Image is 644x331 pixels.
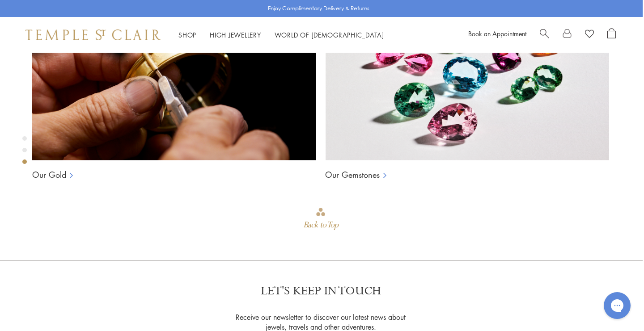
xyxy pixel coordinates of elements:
[25,29,161,40] img: Temple St. Clair
[303,217,338,233] div: Back to Top
[275,30,384,39] a: World of [DEMOGRAPHIC_DATA]World of [DEMOGRAPHIC_DATA]
[468,29,526,38] a: Book an Appointment
[303,207,338,233] div: Go to top
[32,169,66,180] a: Our Gold
[178,30,196,39] a: ShopShop
[22,134,27,171] div: Product gallery navigation
[325,169,380,180] a: Our Gemstones
[585,28,594,42] a: View Wishlist
[599,289,635,322] iframe: Gorgias live chat messenger
[210,30,261,39] a: High JewelleryHigh Jewellery
[268,4,369,13] p: Enjoy Complimentary Delivery & Returns
[540,28,549,42] a: Search
[261,283,381,299] p: LET'S KEEP IN TOUCH
[178,29,384,41] nav: Main navigation
[607,28,616,42] a: Open Shopping Bag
